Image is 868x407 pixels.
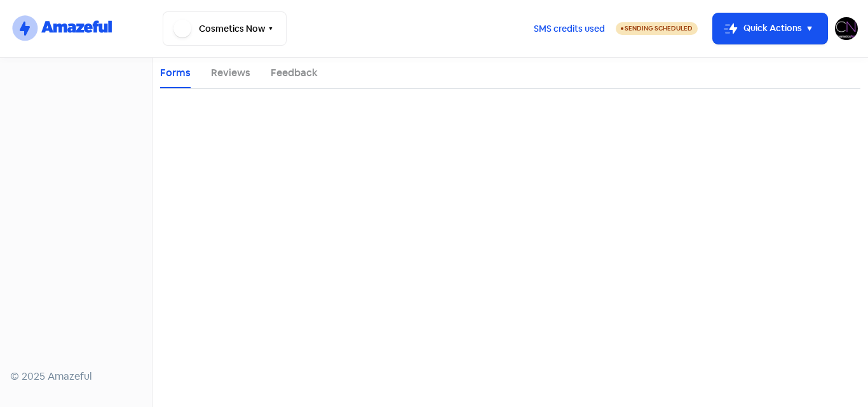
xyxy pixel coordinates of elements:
a: Feedback [271,65,318,81]
div: © 2025 Amazeful [10,369,142,384]
a: Reviews [211,65,250,81]
button: Quick Actions [713,13,827,44]
span: SMS credits used [534,22,605,36]
a: Sending Scheduled [616,21,698,36]
a: Forms [160,65,191,81]
a: SMS credits used [523,21,616,34]
img: User [835,17,858,40]
button: Cosmetics Now [163,11,287,46]
span: Sending Scheduled [625,24,693,32]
